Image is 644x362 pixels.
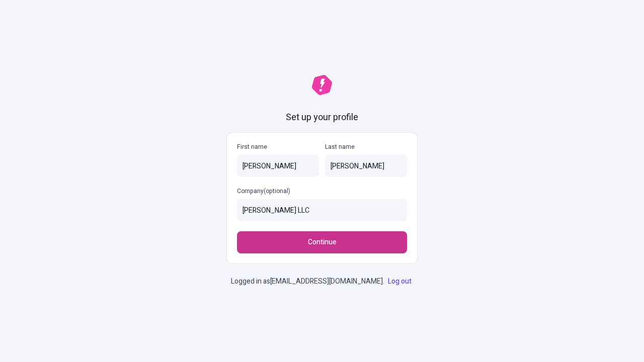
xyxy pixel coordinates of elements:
input: Last name [325,155,407,177]
a: Log out [386,276,414,287]
p: Last name [325,143,407,151]
button: Continue [237,231,407,253]
p: Company [237,187,407,195]
h1: Set up your profile [286,111,358,124]
p: Logged in as [EMAIL_ADDRESS][DOMAIN_NAME] . [231,276,414,287]
span: Continue [308,237,337,248]
p: First name [237,143,319,151]
input: Company(optional) [237,199,407,221]
input: First name [237,155,319,177]
span: (optional) [264,187,290,196]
